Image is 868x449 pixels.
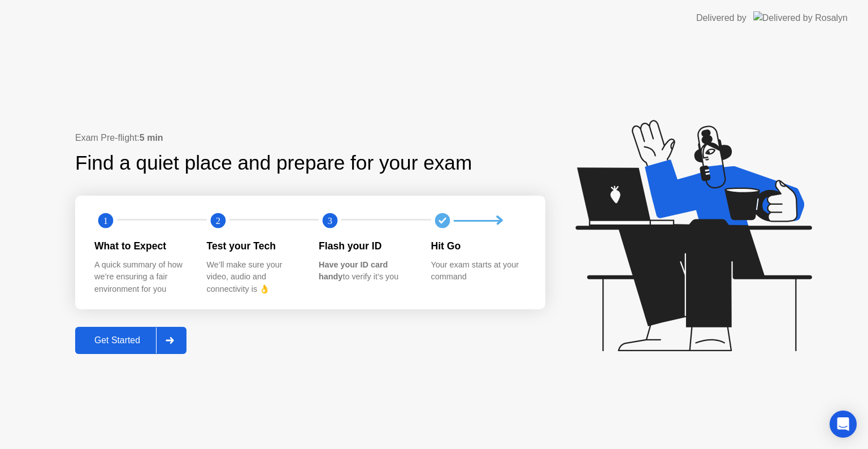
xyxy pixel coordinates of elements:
text: 2 [215,215,220,226]
text: 1 [103,215,108,226]
div: Exam Pre-flight: [75,131,545,145]
b: Have your ID card handy [319,260,388,282]
div: Hit Go [431,239,526,253]
div: A quick summary of how we’re ensuring a fair environment for you [94,259,189,296]
div: Your exam starts at your command [431,259,526,283]
b: 5 min [140,133,163,143]
div: We’ll make sure your video, audio and connectivity is 👌 [207,259,301,296]
button: Get Started [75,327,186,354]
div: Delivered by [696,11,747,25]
div: Flash your ID [319,239,413,253]
text: 3 [328,215,332,226]
img: Delivered by Rosalyn [753,11,848,24]
div: Test your Tech [207,239,301,253]
div: What to Expect [94,239,189,253]
div: to verify it’s you [319,259,413,283]
div: Get Started [79,335,156,346]
div: Find a quiet place and prepare for your exam [75,148,474,178]
div: Open Intercom Messenger [830,411,857,438]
